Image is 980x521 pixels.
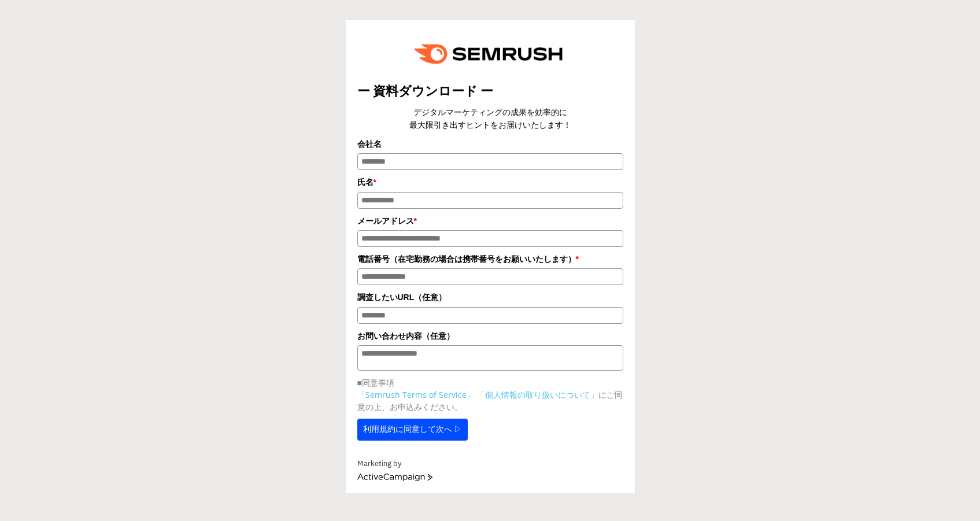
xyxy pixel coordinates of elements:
[357,82,623,100] title: ー 資料ダウンロード ー
[477,389,598,400] a: 「個人情報の取り扱いについて」
[357,389,475,400] a: 「Semrush Terms of Service」
[357,215,623,227] label: メールアドレス
[357,458,623,470] div: Marketing by
[357,138,623,150] label: 会社名
[357,106,623,132] center: デジタルマーケティングの成果を効率的に 最大限引き出すヒントをお届けいたします！
[357,376,623,389] p: ■同意事項
[406,32,575,76] img: e6a379fe-ca9f-484e-8561-e79cf3a04b3f.png
[357,330,623,342] label: お問い合わせ内容（任意）
[357,291,623,304] label: 調査したいURL（任意）
[357,389,623,413] p: にご同意の上、お申込みください。
[357,419,468,441] button: 利用規約に同意して次へ ▷
[357,176,623,189] label: 氏名
[357,253,623,265] label: 電話番号（在宅勤務の場合は携帯番号をお願いいたします）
